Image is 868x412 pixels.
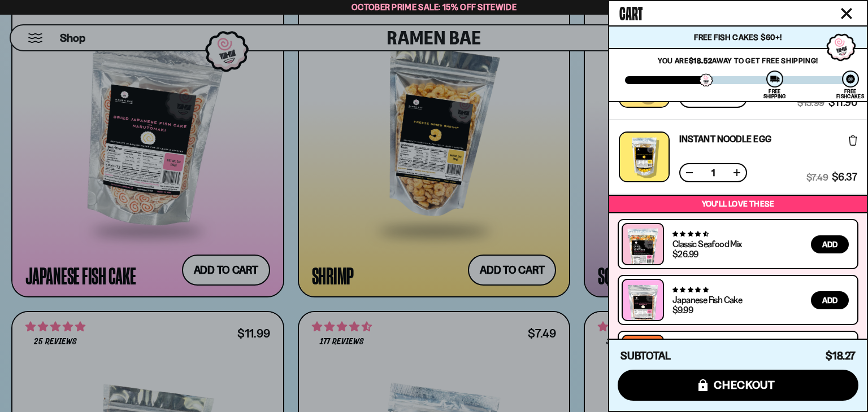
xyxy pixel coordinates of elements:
p: You’ll love these [612,199,864,209]
a: Classic Seafood Mix [672,238,742,249]
button: Add [811,235,849,253]
h4: Subtotal [620,350,671,362]
span: $13.99 [797,98,824,108]
span: checkout [714,379,775,391]
span: $6.37 [832,172,857,182]
button: checkout [618,370,858,401]
span: October Prime Sale: 15% off Sitewide [351,2,517,12]
span: Free Fish Cakes $60+! [694,32,782,42]
a: Japanese Fish Cake [672,294,742,305]
span: Add [822,240,837,248]
span: 1 [704,94,722,103]
span: $18.27 [826,349,856,362]
div: $26.99 [672,249,698,258]
strong: $18.52 [689,56,713,65]
div: Free Fishcakes [836,89,864,99]
span: $11.90 [828,98,857,108]
button: Close cart [838,5,855,22]
span: 1 [704,168,722,177]
span: 4.68 stars [672,230,708,238]
span: Add [822,296,837,304]
a: Instant Noodle Egg [679,134,771,143]
span: $7.49 [806,172,828,182]
button: Add [811,291,849,309]
div: Free Shipping [763,89,785,99]
span: Cart [619,1,643,23]
p: You are away to get Free Shipping! [625,56,851,65]
span: 4.77 stars [672,286,708,293]
div: $9.99 [672,305,693,314]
